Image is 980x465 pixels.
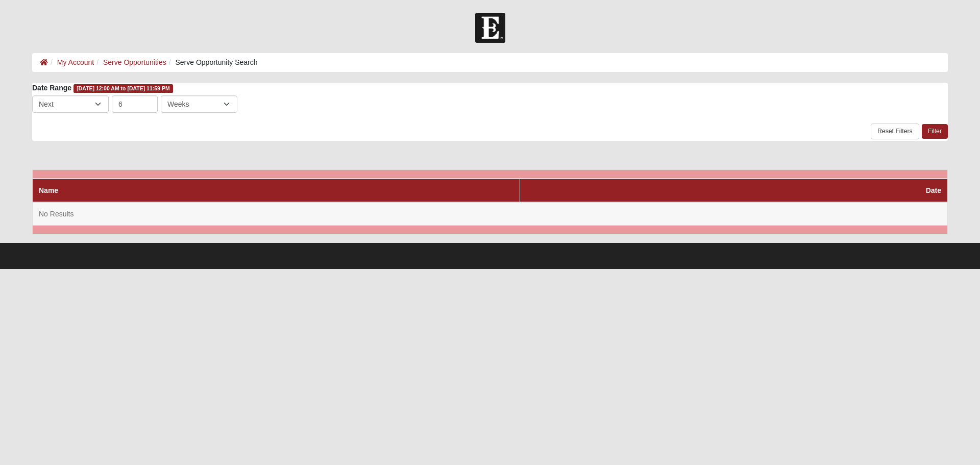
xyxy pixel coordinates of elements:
div: [DATE] 12:00 AM to [DATE] 11:59 PM [73,84,173,93]
a: Filter [922,124,948,139]
span: No Results [39,210,73,218]
a: Date [926,186,941,194]
label: Date Range [32,83,71,93]
a: Serve Opportunities [103,58,166,66]
li: Serve Opportunity Search [166,57,258,68]
img: Church of Eleven22 Logo [475,13,505,43]
a: Reset Filters [871,124,919,139]
a: Name [39,186,58,194]
a: My Account [57,58,94,66]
